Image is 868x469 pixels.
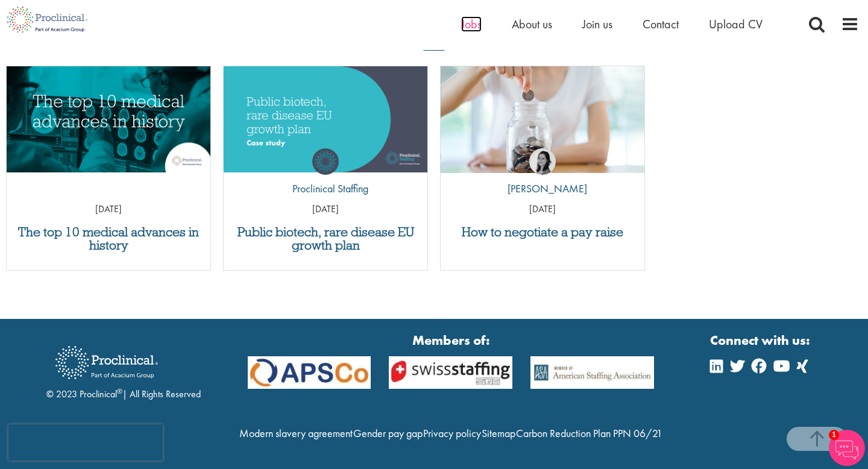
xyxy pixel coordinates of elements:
[224,66,427,173] a: Link to a post
[7,66,210,173] a: Link to a post
[512,16,552,32] a: About us
[224,66,427,172] img: Public biotech, rare disease EU growth plan thumbnail
[643,16,679,32] a: Contact
[13,225,204,252] a: The top 10 medical advances in history
[829,430,865,466] img: Chatbot
[353,426,423,440] a: Gender pay gap
[380,356,521,389] img: APSCo
[224,203,427,216] p: [DATE]
[283,181,368,197] p: Proclinical Staffing
[498,148,587,203] a: Monique Ellis [PERSON_NAME]
[829,430,839,440] span: 1
[239,356,380,389] img: APSCo
[230,225,421,252] a: Public biotech, rare disease EU growth plan
[521,356,663,389] img: APSCo
[423,426,481,440] a: Privacy policy
[516,426,662,440] a: Carbon Reduction Plan PPN 06/21
[283,148,368,203] a: Proclinical Staffing Proclinical Staffing
[710,331,813,350] strong: Connect with us:
[482,426,515,440] a: Sitemap
[46,337,201,401] div: © 2023 Proclinical | All Rights Reserved
[441,66,644,173] a: Link to a post
[7,203,210,216] p: [DATE]
[312,148,339,175] img: Proclinical Staffing
[461,16,482,32] a: Jobs
[441,203,644,216] p: [DATE]
[7,66,210,172] img: Top 10 medical advances in history
[582,16,612,32] a: Join us
[498,181,587,197] p: [PERSON_NAME]
[8,424,163,461] iframe: reCAPTCHA
[529,148,556,175] img: Monique Ellis
[447,225,638,239] a: How to negotiate a pay raise
[46,338,167,388] img: Proclinical Recruitment
[239,426,353,440] a: Modern slavery agreement
[709,16,763,32] a: Upload CV
[117,386,122,396] sup: ®
[248,331,655,350] strong: Members of:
